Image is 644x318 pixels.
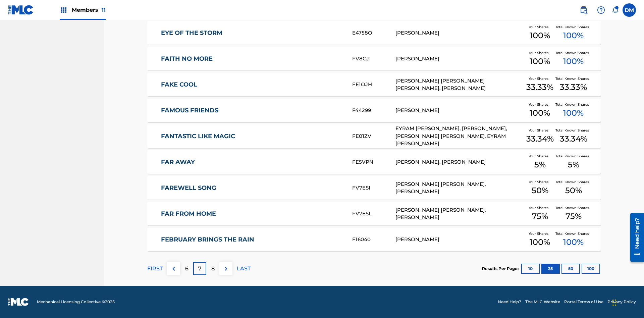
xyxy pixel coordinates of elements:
div: [PERSON_NAME] [395,29,525,37]
span: 11 [102,7,106,13]
span: 100 % [530,107,550,119]
a: Public Search [577,3,590,17]
span: 100 % [530,236,550,248]
button: 25 [541,264,560,274]
span: 5 % [534,159,546,171]
a: FAKE COOL [161,81,343,89]
div: E4758O [352,29,395,37]
span: Your Shares [529,205,551,210]
div: [PERSON_NAME] [PERSON_NAME], [PERSON_NAME] [395,206,525,221]
span: 100 % [563,55,584,67]
button: 100 [582,264,600,274]
div: Drag [612,293,616,313]
span: 33.33 % [560,81,587,93]
div: FV8CJ1 [352,55,395,63]
a: FAITH NO MORE [161,55,343,63]
div: F16040 [352,236,395,244]
span: 5 % [568,159,579,171]
span: Your Shares [529,50,551,55]
a: Need Help? [498,299,521,305]
a: EYE OF THE STORM [161,29,343,37]
span: Total Known Shares [555,205,592,210]
p: FIRST [147,265,163,273]
div: FV7ESI [352,184,395,192]
span: Total Known Shares [555,76,592,81]
div: [PERSON_NAME] [395,55,525,63]
span: Total Known Shares [555,50,592,55]
a: FAR AWAY [161,158,343,166]
span: Mechanical Licensing Collective © 2025 [37,299,115,305]
iframe: Chat Widget [610,286,644,318]
span: 33.34 % [526,133,554,145]
div: [PERSON_NAME], [PERSON_NAME] [395,158,525,166]
span: 100 % [563,236,584,248]
button: 10 [521,264,540,274]
img: right [222,265,230,273]
img: help [597,6,605,14]
div: FV7ESL [352,210,395,218]
span: Total Known Shares [555,128,592,133]
p: 8 [211,265,215,273]
a: FAMOUS FRIENDS [161,107,343,114]
span: Total Known Shares [555,231,592,236]
span: Your Shares [529,231,551,236]
span: Total Known Shares [555,154,592,159]
span: Members [72,6,106,14]
a: FANTASTIC LIKE MAGIC [161,132,343,140]
div: [PERSON_NAME] [395,107,525,114]
img: search [580,6,588,14]
div: FE1OJH [352,81,395,89]
a: Portal Terms of Use [564,299,603,305]
a: FEBRUARY BRINGS THE RAIN [161,236,343,244]
span: 100 % [530,55,550,67]
span: 75 % [566,210,582,222]
span: Your Shares [529,24,551,30]
img: Top Rightsholders [60,6,68,14]
span: 33.34 % [560,133,587,145]
img: MLC Logo [8,5,34,15]
span: Total Known Shares [555,24,592,30]
a: FAREWELL SONG [161,184,343,192]
img: left [170,265,178,273]
div: FE5VPN [352,158,395,166]
span: Your Shares [529,128,551,133]
span: 50 % [532,184,548,197]
span: 75 % [532,210,548,222]
div: F44299 [352,107,395,114]
button: 50 [561,264,580,274]
iframe: Resource Center [625,210,644,265]
span: Total Known Shares [555,102,592,107]
div: [PERSON_NAME] [PERSON_NAME], [PERSON_NAME] [395,180,525,196]
div: [PERSON_NAME] [395,236,525,244]
p: 6 [185,265,189,273]
div: User Menu [623,3,636,17]
a: FAR FROM HOME [161,210,343,218]
span: Your Shares [529,154,551,159]
a: The MLC Website [525,299,560,305]
span: 100 % [563,30,584,42]
span: 50 % [565,184,582,197]
img: logo [8,298,29,306]
span: Your Shares [529,179,551,184]
p: LAST [237,265,251,273]
p: 7 [198,265,202,273]
a: Privacy Policy [607,299,636,305]
div: [PERSON_NAME] [PERSON_NAME] [PERSON_NAME], [PERSON_NAME] [395,77,525,92]
div: EYRAM [PERSON_NAME], [PERSON_NAME], [PERSON_NAME] [PERSON_NAME], EYRAM [PERSON_NAME] [395,125,525,148]
span: Total Known Shares [555,179,592,184]
div: Notifications [612,7,619,13]
div: FE01ZV [352,132,395,140]
span: Your Shares [529,76,551,81]
p: Results Per Page: [482,266,520,272]
div: Help [594,3,608,17]
span: 33.33 % [526,81,553,93]
span: 100 % [530,30,550,42]
span: 100 % [563,107,584,119]
span: Your Shares [529,102,551,107]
